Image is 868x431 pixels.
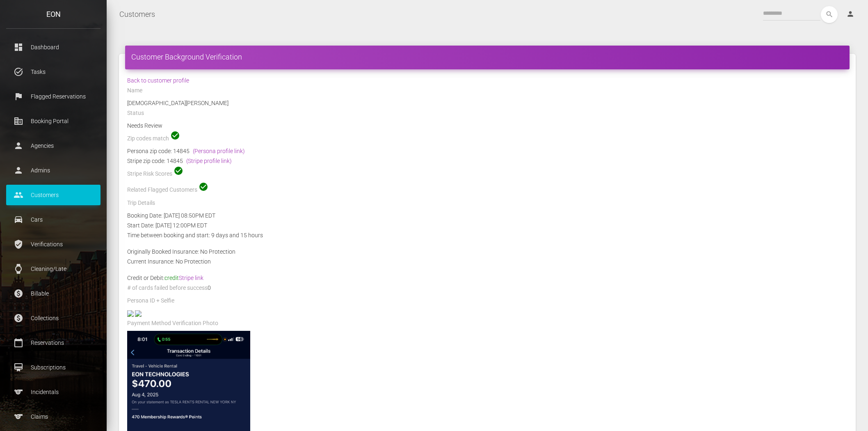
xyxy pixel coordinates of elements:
p: Cars [12,213,94,226]
a: person Admins [6,160,101,181]
img: negative-dl-front-photo.jpg [127,310,134,317]
a: (Stripe profile link) [186,158,232,164]
label: Zip codes match [127,135,169,143]
a: verified_user Verifications [6,234,101,254]
a: task_alt Tasks [6,62,101,82]
label: Related Flagged Customers [127,186,197,194]
p: Agencies [12,140,94,152]
label: Payment Method Verification Photo [127,319,218,328]
a: Back to customer profile [127,77,189,84]
span: check_circle [199,182,208,192]
div: Persona zip code: 14845 [127,146,847,156]
label: Status [127,109,144,117]
a: sports Incidentals [6,382,101,402]
span: check_circle [174,166,183,176]
p: Verifications [12,238,94,250]
div: Originally Booked Insurance: No Protection [121,247,854,257]
div: Time between booking and start: 9 days and 15 hours [121,230,854,240]
div: Start Date: [DATE] 12:00PM EDT [121,220,854,230]
a: (Persona profile link) [193,148,245,154]
a: calendar_today Reservations [6,332,101,353]
div: 0 [121,283,854,296]
label: # of cards failed before success [127,284,208,292]
p: Claims [12,410,94,423]
label: Stripe Risk Scores [127,170,172,178]
a: paid Collections [6,308,101,328]
a: drive_eta Cars [6,209,101,230]
div: Booking Date: [DATE] 08:50PM EDT [121,211,854,220]
a: Stripe link [179,275,203,281]
span: check_circle [170,131,180,140]
a: paid Billable [6,283,101,304]
label: Persona ID + Selfie [127,297,174,305]
p: Customers [12,189,94,201]
div: [DEMOGRAPHIC_DATA][PERSON_NAME] [121,98,854,108]
a: person Agencies [6,135,101,156]
p: Flagged Reservations [12,90,94,103]
a: dashboard Dashboard [6,37,101,57]
div: Needs Review [121,121,854,131]
p: Billable [12,287,94,300]
a: corporate_fare Booking Portal [6,111,101,131]
a: card_membership Subscriptions [6,357,101,378]
h4: Customer Background Verification [131,52,843,62]
p: Booking Portal [12,115,94,127]
p: Reservations [12,337,94,349]
a: people Customers [6,185,101,205]
i: person [846,10,854,18]
p: Dashboard [12,41,94,53]
p: Collections [12,312,94,324]
label: Name [127,87,142,95]
div: Current Insurance: No Protection [121,257,854,266]
p: Cleaning/Late [12,263,94,275]
img: ded042-legacy-shared-us-central1%2Fselfiefile%2Fimage%2F933111072%2Fshrine_processed%2Fa6a07e1f4c... [135,310,142,317]
label: Trip Details [127,199,155,207]
a: watch Cleaning/Late [6,259,101,279]
a: person [840,6,862,23]
a: sports Claims [6,406,101,427]
button: search [821,6,838,23]
a: flag Flagged Reservations [6,86,101,107]
div: Credit or Debit: [121,273,854,283]
p: Incidentals [12,386,94,398]
span: credit [164,275,203,281]
p: Admins [12,164,94,177]
div: Stripe zip code: 14845 [127,156,847,166]
p: Tasks [12,66,94,78]
p: Subscriptions [12,361,94,374]
a: Customers [119,4,155,25]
